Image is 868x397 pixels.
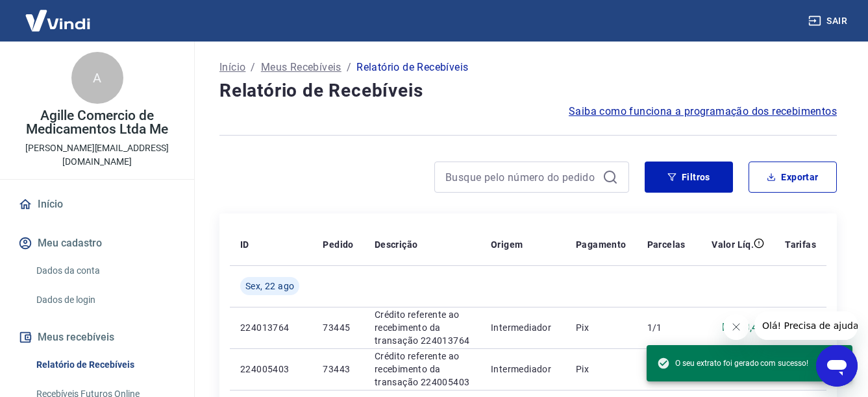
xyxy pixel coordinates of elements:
span: O seu extrato foi gerado com sucesso! [657,357,808,370]
p: Agille Comercio de Medicamentos Ltda Me [10,109,184,136]
iframe: Botão para abrir a janela de mensagens [816,345,858,387]
iframe: Mensagem da empresa [754,311,858,340]
a: Início [219,60,245,75]
p: Intermediador [491,321,555,334]
p: 73445 [323,321,353,334]
button: Meus recebíveis [16,323,179,352]
p: 1/1 [647,321,686,334]
button: Filtros [645,162,733,193]
p: Pix [576,363,626,376]
a: Relatório de Recebíveis [31,352,179,378]
p: Relatório de Recebíveis [356,60,468,75]
h4: Relatório de Recebíveis [219,78,837,104]
a: Saiba como funciona a programação dos recebimentos [569,104,837,119]
p: 224013764 [240,321,302,334]
p: R$ 60,48 [722,320,764,335]
p: Origem [491,238,523,251]
a: Início [16,190,179,219]
p: / [251,60,255,75]
span: Olá! Precisa de ajuda? [8,9,109,19]
p: Intermediador [491,363,555,376]
p: Descrição [375,238,418,251]
button: Exportar [749,162,837,193]
p: [PERSON_NAME][EMAIL_ADDRESS][DOMAIN_NAME] [10,141,184,169]
p: Crédito referente ao recebimento da transação 224013764 [375,308,470,347]
img: Vindi [16,1,100,40]
p: 224005403 [240,363,302,376]
p: Pedido [323,238,353,251]
span: Sex, 22 ago [245,280,294,293]
a: Meus Recebíveis [261,60,341,75]
a: Dados da conta [31,258,179,284]
a: Dados de login [31,287,179,313]
div: A [71,52,123,104]
input: Busque pelo número do pedido [445,167,597,187]
p: Crédito referente ao recebimento da transação 224005403 [375,350,470,389]
button: Meu cadastro [16,229,179,258]
p: Pix [576,321,626,334]
p: 73443 [323,363,353,376]
button: Sair [806,9,852,33]
p: ID [240,238,249,251]
p: / [347,60,351,75]
p: Pagamento [576,238,626,251]
p: Tarifas [785,238,816,251]
p: Valor Líq. [712,238,754,251]
p: Parcelas [647,238,686,251]
iframe: Fechar mensagem [723,314,749,340]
